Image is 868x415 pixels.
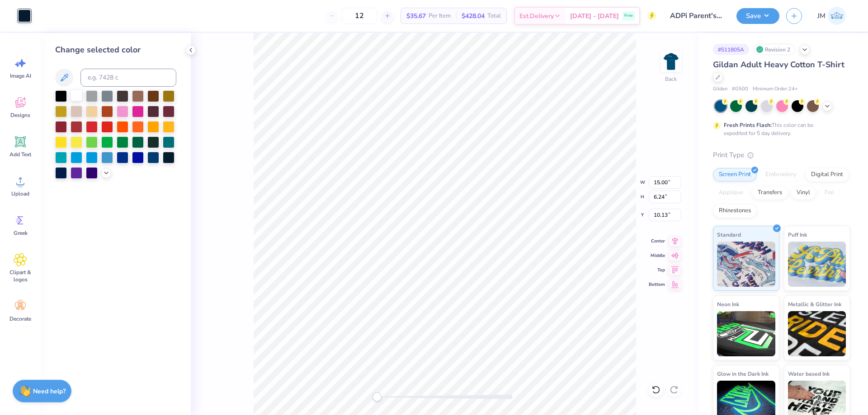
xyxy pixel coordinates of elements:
[462,11,485,21] span: $428.04
[788,311,846,356] img: Metallic & Glitter Ink
[10,112,30,119] span: Designs
[753,85,798,93] span: Minimum Order: 24 +
[788,242,846,287] img: Puff Ink
[649,266,665,274] span: Top
[713,85,727,93] span: Gildan
[788,230,807,239] span: Puff Ink
[9,315,31,322] span: Decorate
[713,186,749,200] div: Applique
[828,7,846,25] img: Joshua Macky Gaerlan
[373,392,382,401] div: Accessibility label
[649,238,665,245] span: Center
[788,299,841,309] span: Metallic & Glitter Ink
[406,11,426,21] span: $35.67
[9,151,31,158] span: Add Text
[752,186,788,200] div: Transfers
[805,168,849,182] div: Digital Print
[663,7,730,25] input: Untitled Design
[724,121,835,137] div: This color can be expedited for 5 day delivery.
[717,242,775,287] img: Standard
[717,311,775,356] img: Neon Ink
[665,75,677,83] div: Back
[819,186,840,200] div: Foil
[570,11,619,21] span: [DATE] - [DATE]
[713,150,850,160] div: Print Type
[717,230,741,239] span: Standard
[519,11,554,21] span: Est. Delivery
[713,168,757,182] div: Screen Print
[713,204,757,218] div: Rhinestones
[813,7,850,25] a: JM
[342,8,377,24] input: – –
[717,299,739,309] span: Neon Ink
[732,85,748,93] span: # G500
[649,281,665,288] span: Bottom
[649,252,665,259] span: Middle
[14,229,28,237] span: Greek
[55,44,176,56] div: Change selected color
[5,269,35,283] span: Clipart & logos
[624,13,633,19] span: Free
[487,11,501,21] span: Total
[791,186,816,200] div: Vinyl
[759,168,802,182] div: Embroidery
[788,369,830,378] span: Water based Ink
[11,190,29,197] span: Upload
[429,11,451,21] span: Per Item
[80,69,176,87] input: e.g. 7428 c
[662,52,680,70] img: Back
[10,72,31,79] span: Image AI
[724,121,772,129] strong: Fresh Prints Flash:
[33,387,66,396] strong: Need help?
[717,369,769,378] span: Glow in the Dark Ink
